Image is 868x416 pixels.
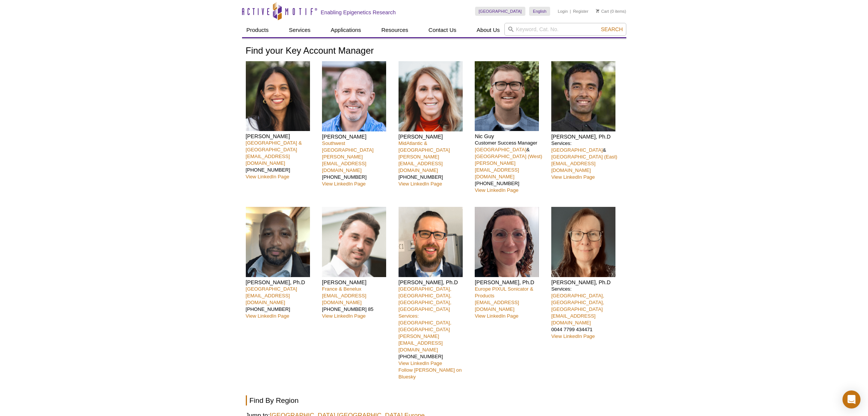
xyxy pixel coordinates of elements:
a: Resources [377,23,413,37]
a: MidAtlantic & [GEOGRAPHIC_DATA] [399,140,450,153]
img: Your Cart [596,9,599,13]
h1: Find your Key Account Manager [246,46,623,57]
a: Southwest [GEOGRAPHIC_DATA] [322,140,373,153]
p: [PHONE_NUMBER] [246,286,317,320]
h4: [PERSON_NAME], Ph.D [551,133,622,140]
a: [GEOGRAPHIC_DATA] (East) [551,154,617,160]
a: [GEOGRAPHIC_DATA] [475,147,526,152]
a: [GEOGRAPHIC_DATA] [551,147,603,153]
a: Contact Us [424,23,461,37]
a: About Us [472,23,504,37]
h4: [PERSON_NAME], Ph.D [246,279,317,286]
a: View LinkedIn Page [246,313,289,319]
p: [PHONE_NUMBER] [399,140,469,187]
a: [EMAIL_ADDRESS][DOMAIN_NAME] [551,313,596,326]
a: [EMAIL_ADDRESS][DOMAIN_NAME] [551,161,596,173]
a: [GEOGRAPHIC_DATA], [GEOGRAPHIC_DATA], [GEOGRAPHIC_DATA], [GEOGRAPHIC_DATA]Services: [GEOGRAPHIC_D... [399,286,451,332]
a: View LinkedIn Page [399,360,442,366]
img: Michelle Wragg headshot [551,207,615,277]
a: View LinkedIn Page [246,174,289,179]
a: [GEOGRAPHIC_DATA], [GEOGRAPHIC_DATA], [GEOGRAPHIC_DATA] [551,293,604,312]
a: Applications [326,23,366,37]
h4: [PERSON_NAME], Ph.D [475,279,546,286]
p: Customer Success Manager & [PHONE_NUMBER] [475,140,546,194]
a: [GEOGRAPHIC_DATA] [475,7,526,16]
img: Kevin Celestrin headshot [246,207,310,277]
p: Services: 0044 7799 434471 [551,286,622,340]
a: View LinkedIn Page [322,313,366,319]
img: Matthias Spiller-Becker headshot [399,207,463,277]
li: (0 items) [596,7,626,16]
a: [EMAIL_ADDRESS][DOMAIN_NAME] [246,154,290,166]
li: | [570,7,571,16]
h4: [PERSON_NAME], Ph.D [551,279,622,286]
h4: [PERSON_NAME] [246,133,317,140]
a: [EMAIL_ADDRESS][DOMAIN_NAME] [246,293,290,305]
h4: [PERSON_NAME] [322,133,393,140]
h4: [PERSON_NAME] [399,133,469,140]
a: Services [284,23,315,37]
a: English [529,7,550,16]
a: View LinkedIn Page [322,181,366,187]
a: View LinkedIn Page [399,181,442,187]
div: Open Intercom Messenger [842,390,860,408]
img: Nivanka Paranavitana headshot [246,61,310,131]
a: [PERSON_NAME][EMAIL_ADDRESS][DOMAIN_NAME] [322,154,366,173]
p: [PHONE_NUMBER] [246,140,317,180]
a: View LinkedIn Page [551,333,595,339]
a: Login [558,9,568,14]
a: View LinkedIn Page [475,313,518,319]
a: Cart [596,9,609,14]
a: [GEOGRAPHIC_DATA] [246,286,297,292]
a: [EMAIL_ADDRESS][DOMAIN_NAME] [475,300,519,312]
a: View LinkedIn Page [475,187,518,193]
img: Rwik Sen headshot [551,61,615,131]
p: [PHONE_NUMBER] [399,286,469,380]
img: Seth Rubin headshot [322,61,386,131]
p: [PHONE_NUMBER] [322,140,393,187]
a: [PERSON_NAME][EMAIL_ADDRESS][DOMAIN_NAME] [399,154,443,173]
a: [EMAIL_ADDRESS][DOMAIN_NAME] [322,293,366,305]
img: Nic Guy headshot [475,61,539,131]
h4: Nic Guy [475,133,546,140]
a: France & Benelux [322,286,361,292]
span: Search [601,26,623,32]
h4: [PERSON_NAME], Ph.D [399,279,469,286]
img: Anne-Sophie Ay-Berthomieu headshot [475,207,539,277]
button: Search [599,26,625,33]
a: Follow [PERSON_NAME] on Bluesky [399,367,462,380]
input: Keyword, Cat. No. [504,23,626,36]
a: [GEOGRAPHIC_DATA] (West) [475,154,542,159]
a: View LinkedIn Page [551,174,595,180]
h2: Find By Region [246,395,623,405]
p: [PHONE_NUMBER] 85 [322,286,393,320]
h2: Enabling Epigenetics Research [321,9,396,16]
img: Clément Proux headshot [322,207,386,277]
a: Products [242,23,273,37]
p: Services: & [551,140,622,181]
a: Register [573,9,588,14]
a: Europe PIXUL Sonicator & Products [475,286,533,298]
img: Patrisha Femia headshot [399,61,463,131]
a: [GEOGRAPHIC_DATA] & [GEOGRAPHIC_DATA] [246,140,302,152]
a: [PERSON_NAME][EMAIL_ADDRESS][DOMAIN_NAME] [399,333,443,353]
a: [PERSON_NAME][EMAIL_ADDRESS][DOMAIN_NAME] [475,160,519,179]
h4: [PERSON_NAME] [322,279,393,286]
